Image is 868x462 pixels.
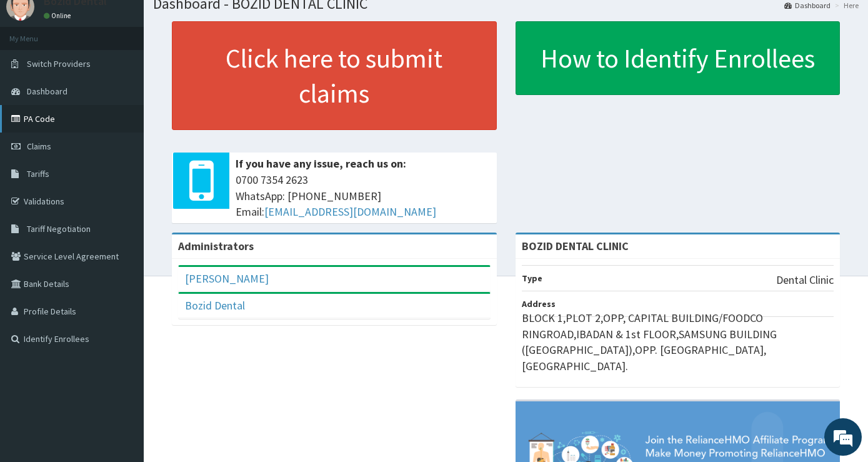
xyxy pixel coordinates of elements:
[27,223,91,234] span: Tariff Negotiation
[776,272,834,288] p: Dental Clinic
[172,21,497,130] a: Click here to submit claims
[236,172,491,220] span: 0700 7354 2623 WhatsApp: [PHONE_NUMBER] Email:
[522,273,542,284] b: Type
[27,141,51,152] span: Claims
[185,298,245,313] a: Bozid Dental
[185,271,269,286] a: [PERSON_NAME]
[44,11,74,20] a: Online
[522,239,629,253] strong: BOZID DENTAL CLINIC
[178,239,254,253] b: Administrators
[27,58,91,69] span: Switch Providers
[27,86,67,97] span: Dashboard
[516,21,841,95] a: How to Identify Enrollees
[264,204,436,219] a: [EMAIL_ADDRESS][DOMAIN_NAME]
[522,310,834,374] p: BLOCK 1,PLOT 2,OPP, CAPITAL BUILDING/FOODCO RINGROAD,IBADAN & 1st FLOOR,SAMSUNG BUILDING ([GEOGRA...
[236,156,406,171] b: If you have any issue, reach us on:
[27,168,49,179] span: Tariffs
[522,298,556,309] b: Address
